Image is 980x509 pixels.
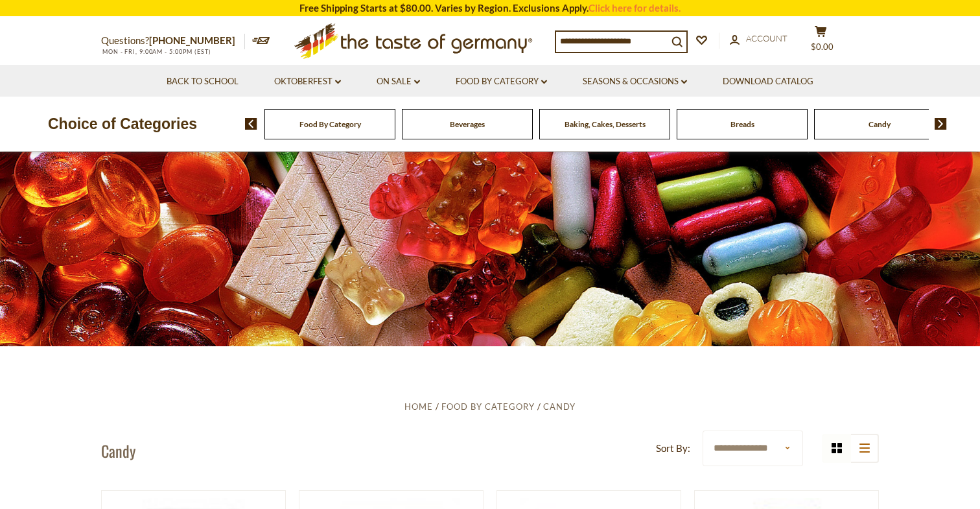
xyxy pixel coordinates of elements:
a: Back to School [167,75,239,89]
a: Home [404,401,433,412]
a: Breads [730,119,754,129]
span: $0.00 [811,41,834,52]
a: Beverages [450,119,485,129]
h1: Candy [101,441,135,460]
a: Oktoberfest [274,75,341,89]
span: MON - FRI, 9:00AM - 5:00PM (EST) [101,48,211,55]
button: $0.00 [801,25,840,58]
a: Download Catalog [723,75,813,89]
a: Food By Category [299,119,361,129]
a: Click here for details. [589,2,681,14]
a: Food By Category [456,75,547,89]
a: On Sale [377,75,420,89]
span: Account [746,33,787,43]
a: Candy [543,401,576,412]
a: Food By Category [441,401,535,412]
img: next arrow [935,118,947,130]
a: Account [730,32,787,46]
img: previous arrow [245,118,257,130]
a: Seasons & Occasions [583,75,687,89]
p: Questions? [101,32,245,49]
label: Sort By: [656,440,690,456]
a: Candy [869,119,891,129]
a: Baking, Cakes, Desserts [565,119,646,129]
a: [PHONE_NUMBER] [149,34,235,46]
